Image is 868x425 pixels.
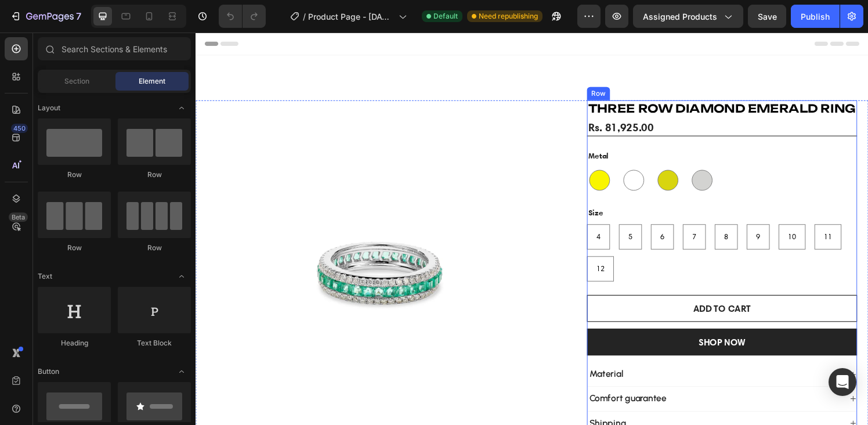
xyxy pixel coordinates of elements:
span: Button [38,366,59,377]
span: 5 [448,207,452,216]
span: Layout [38,103,60,113]
div: Row [118,170,191,180]
span: Text [38,271,52,282]
span: 9 [580,207,584,216]
span: Toggle open [172,362,191,381]
div: Row [38,243,111,253]
span: Save [758,12,777,21]
button: Assigned Products [633,5,743,28]
span: Toggle open [172,99,191,117]
div: Row [407,58,426,69]
button: Save [748,5,786,28]
p: 7 [76,9,81,23]
p: Material [407,348,443,360]
span: 10 [613,207,621,216]
button: 7 [5,5,86,28]
span: 7 [514,207,518,216]
div: Text Block [118,338,191,348]
input: Search Sections & Elements [38,37,191,60]
span: Element [139,76,165,87]
div: Heading [38,338,111,348]
legend: Size [405,180,423,193]
span: Section [64,76,89,87]
div: Rs. 81,925.00 [405,90,475,107]
span: Default [433,11,458,21]
span: 12 [415,240,423,249]
p: Comfort guarantee [407,373,487,386]
div: Row [118,243,191,253]
span: 4 [415,207,419,216]
div: Open Intercom Messenger [829,368,856,396]
span: Assigned Products [643,10,717,23]
button: Publish [791,5,840,28]
button: SHOP NOW [405,307,685,334]
p: Shipping [407,399,446,411]
div: Beta [9,212,28,222]
div: SHOP NOW [520,315,569,327]
legend: Metal [405,121,429,134]
span: Need republishing [479,11,538,21]
span: 8 [547,207,551,216]
span: Product Page - [DATE] 16:44:36 [308,10,394,23]
button: ADD TO CART [405,272,685,300]
div: Row [38,170,111,180]
div: ADD TO CART [515,280,575,292]
div: Publish [801,10,830,23]
h1: THREE ROW DIAMOND EMERALD RING [405,70,685,88]
span: 11 [650,207,659,216]
iframe: Design area [196,33,868,425]
span: / [303,10,306,23]
div: 450 [11,124,28,133]
span: Toggle open [172,267,191,286]
div: Undo/Redo [219,5,266,28]
span: 6 [481,207,485,216]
